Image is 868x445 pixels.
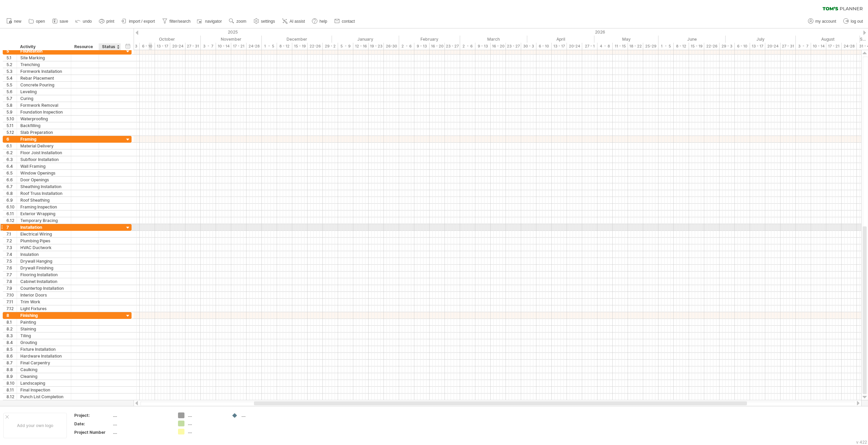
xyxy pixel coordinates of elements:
[796,43,811,50] div: 3 - 7
[20,143,67,149] div: Material Delivery
[399,43,414,50] div: 2 - 6
[129,19,155,24] span: import / export
[155,43,170,50] div: 13 - 17
[20,299,67,305] div: Trim Work
[188,421,225,426] div: ....
[6,265,17,271] div: 7.6
[6,129,17,136] div: 5.12
[567,43,582,50] div: 20-24
[290,19,305,24] span: AI assist
[582,43,597,50] div: 27 - 1
[811,43,826,50] div: 10 - 14
[5,17,23,26] a: new
[806,17,838,26] a: my account
[241,412,278,418] div: ....
[113,412,170,418] div: ....
[20,292,67,298] div: Interior Doors
[20,75,67,81] div: Rebar Placement
[815,19,836,24] span: my account
[6,136,17,142] div: 6
[414,43,430,50] div: 9 - 13
[719,43,735,50] div: 29 - 3
[842,43,857,50] div: 24-28
[20,190,67,197] div: Roof Truss Installation
[20,197,67,203] div: Roof Sheathing
[20,251,67,258] div: Insulation
[74,421,112,427] div: Date:
[20,68,67,75] div: Formwork Installation
[20,136,67,142] div: Framing
[20,183,67,190] div: Sheathing Installation
[20,102,67,108] div: Formwork Removal
[6,373,17,380] div: 8.9
[6,251,17,258] div: 7.4
[491,43,506,50] div: 16 - 20
[6,190,17,197] div: 6.8
[20,244,67,251] div: HVAC Ductwork
[14,19,21,24] span: new
[323,43,338,50] div: 29 - 2
[781,43,796,50] div: 27 - 31
[460,43,475,50] div: 2 - 6
[6,68,17,75] div: 5.3
[20,265,67,271] div: Drywall Finishing
[613,43,628,50] div: 11 - 15
[6,393,17,400] div: 8.12
[6,75,17,81] div: 5.4
[20,258,67,264] div: Drywall Hanging
[20,55,67,61] div: Site Marking
[6,143,17,149] div: 6.1
[594,36,658,43] div: May 2026
[20,238,67,244] div: Plumbing Pipes
[6,197,17,203] div: 6.9
[20,366,67,373] div: Caulking
[552,43,567,50] div: 13 - 17
[20,380,67,386] div: Landscaping
[106,19,114,24] span: print
[6,339,17,346] div: 8.4
[188,429,225,434] div: ....
[6,48,17,54] div: 5
[536,43,552,50] div: 6 - 10
[20,285,67,291] div: Countertop Installation
[231,43,246,50] div: 17 - 21
[460,36,527,43] div: March 2026
[113,421,170,427] div: ....
[20,116,67,122] div: Waterproofing
[750,43,765,50] div: 13 - 17
[74,429,112,435] div: Project Number
[20,82,67,88] div: Concrete Pouring
[262,36,332,43] div: December 2025
[51,17,70,26] a: save
[6,366,17,373] div: 8.8
[842,17,865,26] a: log out
[20,88,67,95] div: Leveling
[20,332,67,339] div: Tiling
[597,43,613,50] div: 4 - 8
[6,183,17,190] div: 6.7
[140,43,155,50] div: 6 - 10
[20,170,67,176] div: Window Openings
[506,43,521,50] div: 23 - 27
[6,278,17,285] div: 7.8
[628,43,643,50] div: 18 - 22
[689,43,704,50] div: 15 - 19
[131,36,201,43] div: October 2025
[6,231,17,237] div: 7.1
[6,55,17,61] div: 5.1
[20,373,67,380] div: Cleaning
[353,43,369,50] div: 12 - 16
[6,102,17,108] div: 5.8
[280,17,307,26] a: AI assist
[384,43,399,50] div: 26-30
[674,43,689,50] div: 8 - 12
[20,217,67,224] div: Temporary Bracing
[475,43,491,50] div: 9 - 13
[83,19,92,24] span: undo
[6,156,17,163] div: 6.3
[6,285,17,291] div: 7.9
[6,122,17,129] div: 5.11
[20,129,67,136] div: Slab Preparation
[20,177,67,183] div: Door Openings
[6,326,17,332] div: 8.2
